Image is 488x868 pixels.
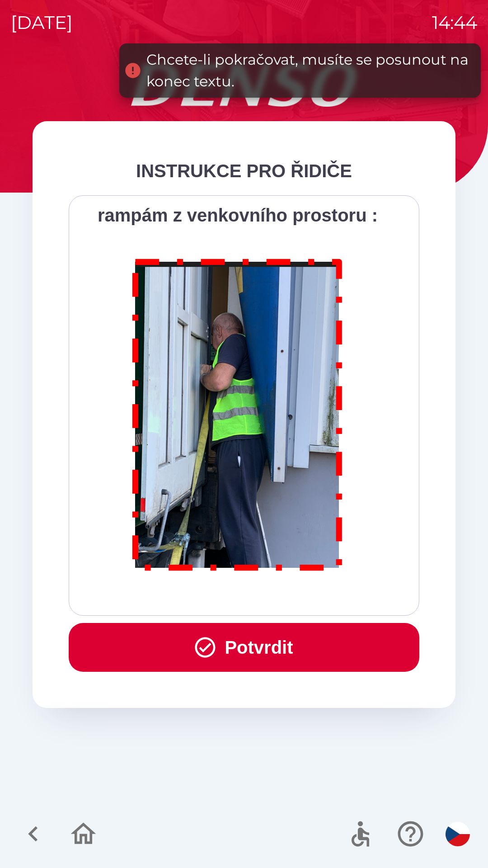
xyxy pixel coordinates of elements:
[33,63,455,107] img: Logo
[69,157,419,184] div: INSTRUKCE PRO ŘIDIČE
[446,822,470,846] img: cs flag
[69,623,419,672] button: Potvrdit
[122,247,353,579] img: M8MNayrTL6gAAAABJRU5ErkJggg==
[432,9,477,36] p: 14:44
[146,49,472,92] div: Chcete-li pokračovat, musíte se posunout na konec textu.
[11,9,73,36] p: [DATE]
